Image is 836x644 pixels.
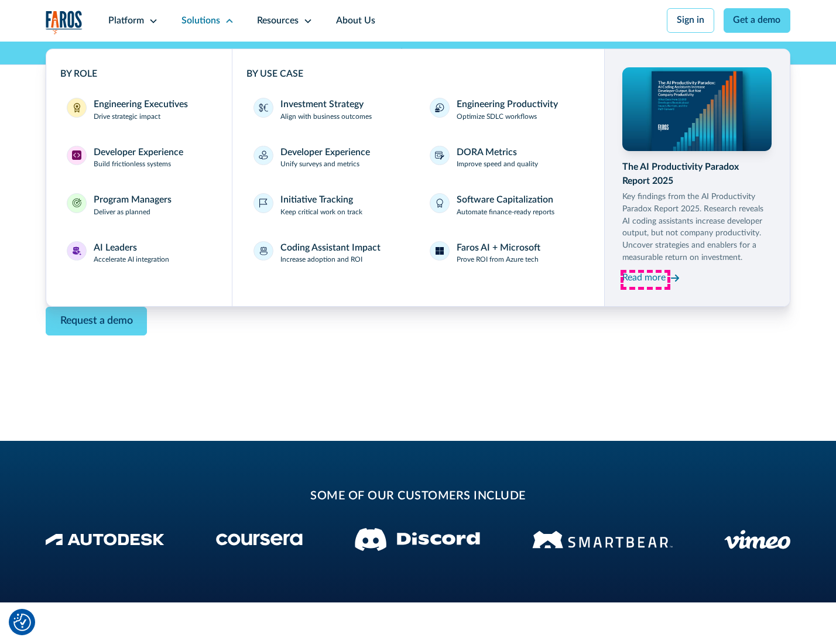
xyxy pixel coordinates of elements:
a: home [46,11,83,35]
p: Unify surveys and metrics [280,159,359,170]
a: Coding Assistant ImpactIncrease adoption and ROI [246,234,413,273]
p: Drive strategic impact [94,112,160,122]
a: DORA MetricsImprove speed and quality [423,139,590,177]
p: Keep critical work on track [280,207,362,218]
div: Developer Experience [280,146,370,160]
a: Program ManagersProgram ManagersDeliver as planned [60,186,218,225]
p: Key findings from the AI Productivity Paradox Report 2025. Research reveals AI coding assistants ... [622,191,771,264]
div: Coding Assistant Impact [280,241,381,255]
p: Automate finance-ready reports [457,207,554,218]
div: DORA Metrics [457,146,517,160]
div: Initiative Tracking [280,193,353,207]
a: Sign in [667,8,714,33]
p: Increase adoption and ROI [280,255,362,265]
div: Program Managers [94,193,172,207]
p: Prove ROI from Azure tech [457,255,539,265]
div: BY USE CASE [246,67,590,81]
a: The AI Productivity Paradox Report 2025Key findings from the AI Productivity Paradox Report 2025.... [622,67,771,287]
button: Cookie Settings [13,614,31,631]
img: Discord logo [355,528,480,551]
p: Align with business outcomes [280,112,372,122]
p: Accelerate AI integration [94,255,169,265]
a: Get a demo [724,8,791,33]
img: Revisit consent button [13,614,31,631]
img: Coursera Logo [216,533,303,546]
img: Smartbear Logo [532,529,673,550]
a: AI LeadersAI LeadersAccelerate AI integration [60,234,218,273]
img: Logo of the analytics and reporting company Faros. [46,11,83,35]
p: Build frictionless systems [94,159,171,170]
h2: some of our customers include [139,488,697,505]
a: Developer ExperienceDeveloper ExperienceBuild frictionless systems [60,139,218,177]
div: Platform [108,14,144,28]
div: Engineering Executives [94,98,188,112]
a: Developer ExperienceUnify surveys and metrics [246,139,413,177]
a: Faros AI + MicrosoftProve ROI from Azure tech [423,234,590,273]
p: Deliver as planned [94,207,150,218]
div: AI Leaders [94,241,137,255]
img: Vimeo logo [724,530,790,549]
div: Solutions [181,14,220,28]
a: Investment StrategyAlign with business outcomes [246,91,413,129]
img: Program Managers [72,198,81,208]
a: Initiative TrackingKeep critical work on track [246,186,413,225]
a: Software CapitalizationAutomate finance-ready reports [423,186,590,225]
a: Engineering ExecutivesEngineering ExecutivesDrive strategic impact [60,91,218,129]
div: The AI Productivity Paradox Report 2025 [622,160,771,189]
div: Software Capitalization [457,193,553,207]
p: Improve speed and quality [457,159,538,170]
div: Developer Experience [94,146,183,160]
div: Resources [257,14,299,28]
div: Investment Strategy [280,98,364,112]
img: Engineering Executives [72,103,81,112]
div: Engineering Productivity [457,98,558,112]
img: AI Leaders [72,246,81,256]
a: Engineering ProductivityOptimize SDLC workflows [423,91,590,129]
a: Contact Modal [46,307,148,335]
nav: Solutions [46,42,791,307]
img: Developer Experience [72,150,81,160]
p: Optimize SDLC workflows [457,112,537,122]
div: Read more [622,271,666,285]
div: BY ROLE [60,67,218,81]
div: Faros AI + Microsoft [457,241,540,255]
img: Autodesk Logo [46,533,165,546]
